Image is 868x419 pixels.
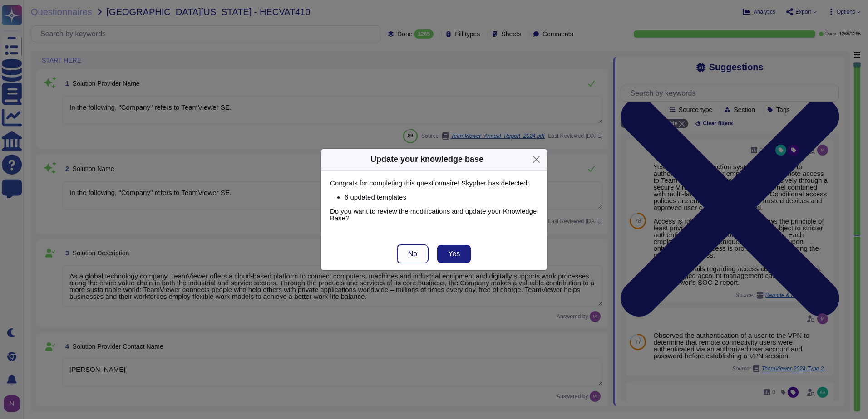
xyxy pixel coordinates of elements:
[330,208,538,221] p: Do you want to review the modifications and update your Knowledge Base?
[448,250,460,258] span: Yes
[437,245,471,263] button: Yes
[345,194,538,200] p: 6 updated templates
[330,180,538,186] p: Congrats for completing this questionnaire! Skypher has detected:
[397,245,428,263] button: No
[408,250,417,258] span: No
[370,153,483,166] div: Update your knowledge base
[529,152,543,166] button: Close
